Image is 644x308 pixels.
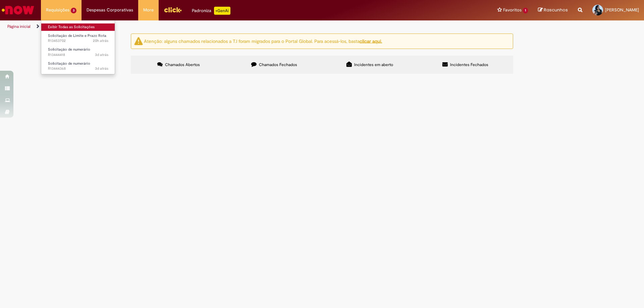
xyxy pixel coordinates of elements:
[5,20,424,33] ul: Trilhas de página
[144,38,382,44] ng-bind-html: Atenção: alguns chamados relacionados a T.I foram migrados para o Portal Global. Para acessá-los,...
[544,7,568,13] span: Rascunhos
[41,60,115,72] a: Aberto R13444368 : Solicitação de numerário
[192,7,230,15] div: Padroniza
[605,7,639,13] span: [PERSON_NAME]
[7,24,31,29] a: Página inicial
[41,20,115,74] ul: Requisições
[48,47,90,52] span: Solicitação de numerário
[95,66,108,71] time: 25/08/2025 13:52:27
[523,8,528,13] span: 1
[93,38,108,43] span: 20h atrás
[95,66,108,71] span: 3d atrás
[165,62,200,67] span: Chamados Abertos
[95,52,108,57] time: 25/08/2025 14:02:47
[46,7,69,13] span: Requisições
[354,62,393,67] span: Incidentes em aberto
[41,23,115,31] a: Exibir Todas as Solicitações
[538,7,568,13] a: Rascunhos
[48,33,106,38] span: Solicitação de Limite e Prazo Rota
[48,38,108,44] span: R13453702
[360,38,382,44] a: clicar aqui.
[450,62,488,67] span: Incidentes Fechados
[41,32,115,45] a: Aberto R13453702 : Solicitação de Limite e Prazo Rota
[48,52,108,58] span: R13444418
[95,52,108,57] span: 3d atrás
[48,66,108,71] span: R13444368
[259,62,297,67] span: Chamados Fechados
[48,61,90,66] span: Solicitação de numerário
[41,46,115,58] a: Aberto R13444418 : Solicitação de numerário
[164,5,182,15] img: click_logo_yellow_360x200.png
[87,7,133,13] span: Despesas Corporativas
[1,3,35,17] img: ServiceNow
[93,38,108,43] time: 27/08/2025 16:48:58
[71,8,76,13] span: 3
[503,7,522,13] span: Favoritos
[214,7,230,15] p: +GenAi
[143,7,154,13] span: More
